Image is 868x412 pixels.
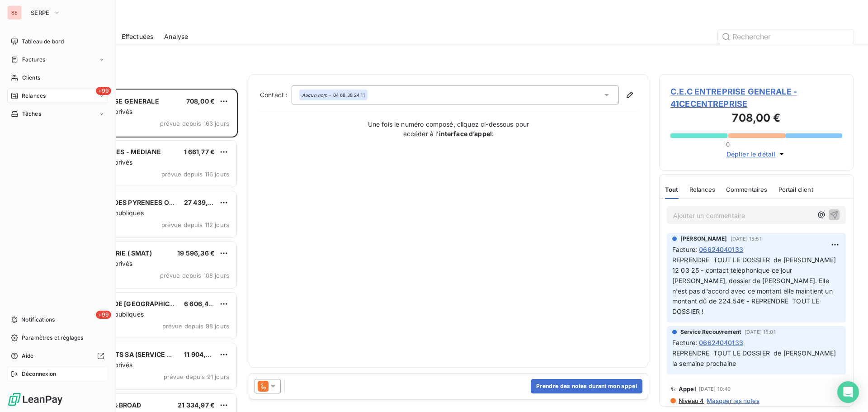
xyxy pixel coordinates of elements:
[679,385,696,393] span: Appel
[7,34,108,49] a: Tableau de bord
[64,199,204,206] span: DEPARTEMENT DES PYRENEES ORIENTALES
[184,350,220,358] span: 11 904,96 €
[22,74,40,82] span: Clients
[178,401,215,409] span: 21 334,97 €
[699,245,743,254] span: 06624040133
[7,5,22,20] div: SE
[164,373,229,380] span: prévue depuis 91 jours
[680,328,741,336] span: Service Recouvrement
[302,92,365,98] div: - 04 68 38 24 11
[162,322,229,330] span: prévue depuis 98 jours
[699,386,731,392] span: [DATE] 10:40
[718,29,854,44] input: Rechercher
[186,97,215,105] span: 708,00 €
[22,352,34,360] span: Aide
[160,272,229,279] span: prévue depuis 108 jours
[7,71,108,85] a: Clients
[699,338,743,347] span: 06624040133
[64,300,191,308] span: DEPARTEMENT DE [GEOGRAPHIC_DATA]
[177,249,215,257] span: 19 596,36 €
[96,87,111,95] span: +99
[22,92,46,100] span: Relances
[22,334,83,342] span: Paramètres et réglages
[680,235,727,243] span: [PERSON_NAME]
[96,311,111,319] span: +99
[726,186,768,193] span: Commentaires
[64,350,197,358] span: HLM DES CHALETS SA (SERVICE MARCHE)
[122,32,154,41] span: Effectuées
[160,120,229,127] span: prévue depuis 163 jours
[724,149,789,159] button: Déplier le détail
[531,379,642,393] button: Prendre des notes durant mon appel
[22,38,64,46] span: Tableau de bord
[707,397,759,404] span: Masquer les notes
[43,89,238,412] div: grid
[22,370,57,378] span: Déconnexion
[358,119,539,138] p: Une fois le numéro composé, cliquez ci-dessous pour accéder à l’ :
[670,85,842,110] span: C.E.C ENTREPRISE GENERALE - 41CECENTREPRISE
[21,316,55,324] span: Notifications
[672,349,838,367] span: REPRENDRE TOUT LE DOSSIER de [PERSON_NAME] la semaine prochaine
[726,141,730,148] span: 0
[31,9,50,16] span: SERPE
[665,186,679,193] span: Tout
[7,392,63,407] img: Logo LeanPay
[439,130,492,137] strong: interface d’appel
[164,32,188,41] span: Analyse
[7,331,108,345] a: Paramètres et réglages
[726,149,776,159] span: Déplier le détail
[302,92,327,98] em: Aucun nom
[678,397,704,404] span: Niveau 4
[184,300,219,308] span: 6 606,44 €
[22,56,45,64] span: Factures
[22,110,41,118] span: Tâches
[161,170,229,178] span: prévue depuis 116 jours
[7,89,108,103] a: +99Relances
[7,52,108,67] a: Factures
[184,148,215,156] span: 1 661,77 €
[161,221,229,228] span: prévue depuis 112 jours
[731,236,762,242] span: [DATE] 15:51
[184,199,222,206] span: 27 439,54 €
[672,338,697,347] span: Facture :
[745,329,776,335] span: [DATE] 15:01
[7,107,108,121] a: Tâches
[837,381,859,403] div: Open Intercom Messenger
[7,349,108,363] a: Aide
[670,110,842,128] h3: 708,00 €
[672,245,697,254] span: Facture :
[260,90,292,99] label: Contact :
[778,186,813,193] span: Portail client
[689,186,715,193] span: Relances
